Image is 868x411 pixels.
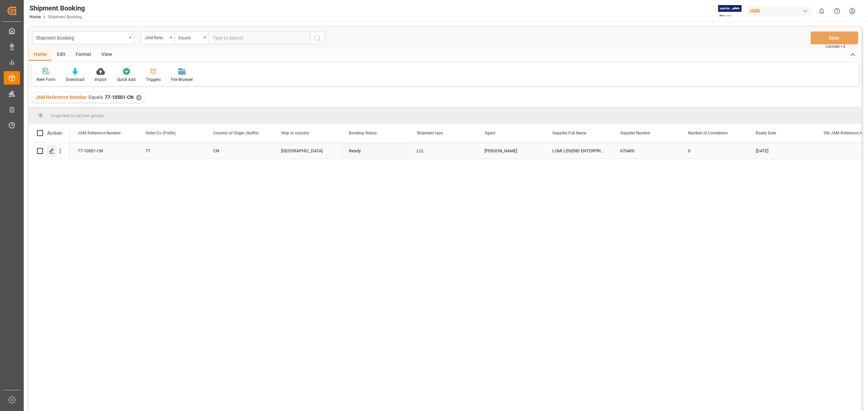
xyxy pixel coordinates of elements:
[485,131,495,135] span: Agent
[680,143,748,159] div: 0
[349,131,377,135] span: Booking Status
[829,3,845,19] button: Help Center
[95,77,107,83] div: Import
[213,143,265,159] div: CN
[417,143,468,159] div: LCL
[117,77,136,83] div: Quick Add
[209,31,310,44] input: Type to search
[544,143,612,159] div: LUMI LEGEND ENTERPRISES LTD.
[78,131,121,135] span: JAM Reference Number
[29,3,85,13] div: Shipment Booking
[145,143,197,159] div: 77
[66,77,84,83] div: Download
[281,143,333,159] div: [GEOGRAPHIC_DATA]
[814,3,829,19] button: show 0 new notifications
[688,131,728,135] span: Number of Containers
[32,31,134,44] button: open menu
[718,5,742,17] img: Exertis%20JAM%20-%20Email%20Logo.jpg_1722504956.jpg
[310,31,324,44] button: search button
[612,143,680,159] div: 670400
[145,131,176,135] span: Order Co (Prefix)
[748,143,815,159] div: [DATE]
[37,77,56,83] div: New Form
[171,77,193,83] div: File Browser
[746,4,814,17] button: JIMS
[36,33,126,42] div: Shipment Booking
[71,49,96,61] div: Format
[811,31,858,44] button: Save
[213,131,259,135] span: Country of Origin (Suffix)
[178,33,201,41] div: Equals
[136,95,142,101] div: ✕
[281,131,309,135] span: Ship to country
[29,143,70,159] div: Press SPACE to select this row.
[620,131,650,135] span: Supplier Number
[96,49,117,61] div: View
[70,143,137,159] div: 77-10501-CN
[826,44,845,49] span: Ctrl/CMD + S
[144,33,167,41] div: JAM Reference Number
[175,31,209,44] button: open menu
[756,131,776,135] span: Ready Date
[552,131,586,135] span: Supplier Full Name
[52,49,71,61] div: Edit
[35,94,87,100] span: JAM Reference Number
[105,94,134,100] span: 77-10501-CN
[141,31,175,44] button: open menu
[29,49,52,61] div: Home
[417,131,443,135] span: Shipment type
[29,15,41,19] a: Home
[146,77,161,83] div: Triggers
[51,113,104,118] span: Drag here to set row groups
[88,94,103,100] span: Equals
[746,6,811,16] div: JIMS
[47,130,62,136] div: Action
[485,143,536,159] div: [PERSON_NAME]
[349,143,400,159] div: Ready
